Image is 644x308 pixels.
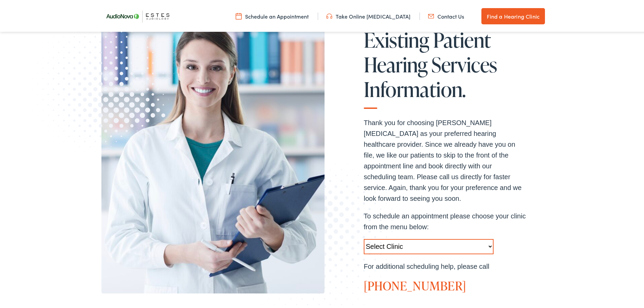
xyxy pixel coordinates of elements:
a: [PHONE_NUMBER] [364,276,466,293]
span: Information. [364,77,466,99]
a: Schedule an Appointment [236,11,309,19]
img: utility icon [428,11,434,19]
span: Existing [364,27,429,50]
img: utility icon [326,11,332,19]
a: Take Online [MEDICAL_DATA] [326,11,410,19]
a: Contact Us [428,11,464,19]
img: utility icon [236,11,242,19]
span: Patient [433,27,491,50]
span: Services [431,52,497,74]
p: Thank you for choosing [PERSON_NAME] [MEDICAL_DATA] as your preferred hearing healthcare provider... [364,116,526,203]
p: To schedule an appointment please choose your clinic from the menu below: [364,209,526,231]
span: Hearing [364,52,428,74]
p: For additional scheduling help, please call [364,260,526,270]
a: Find a Hearing Clinic [481,7,545,23]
